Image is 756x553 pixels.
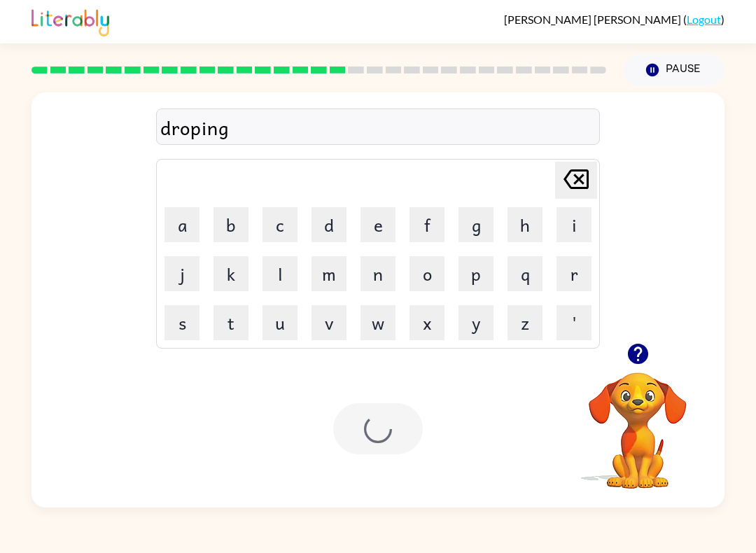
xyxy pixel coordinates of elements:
button: y [458,305,493,340]
video: Your browser must support playing .mp4 files to use Literably. Please try using another browser. [568,351,708,491]
button: g [458,207,493,242]
button: a [164,207,199,242]
button: x [409,305,444,340]
button: v [311,305,346,340]
button: f [409,207,444,242]
button: b [213,207,248,242]
div: ( ) [504,13,724,26]
button: m [311,256,346,291]
button: l [262,256,297,291]
button: Pause [623,54,724,86]
img: Literably [31,6,109,36]
span: [PERSON_NAME] [PERSON_NAME] [504,13,683,26]
button: i [556,207,591,242]
button: q [507,256,542,291]
button: j [164,256,199,291]
button: k [213,256,248,291]
button: o [409,256,444,291]
button: c [262,207,297,242]
button: n [360,256,395,291]
button: d [311,207,346,242]
button: r [556,256,591,291]
button: p [458,256,493,291]
button: u [262,305,297,340]
button: ' [556,305,591,340]
button: t [213,305,248,340]
div: droping [160,113,596,142]
a: Logout [687,13,721,26]
button: h [507,207,542,242]
button: s [164,305,199,340]
button: e [360,207,395,242]
button: z [507,305,542,340]
button: w [360,305,395,340]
